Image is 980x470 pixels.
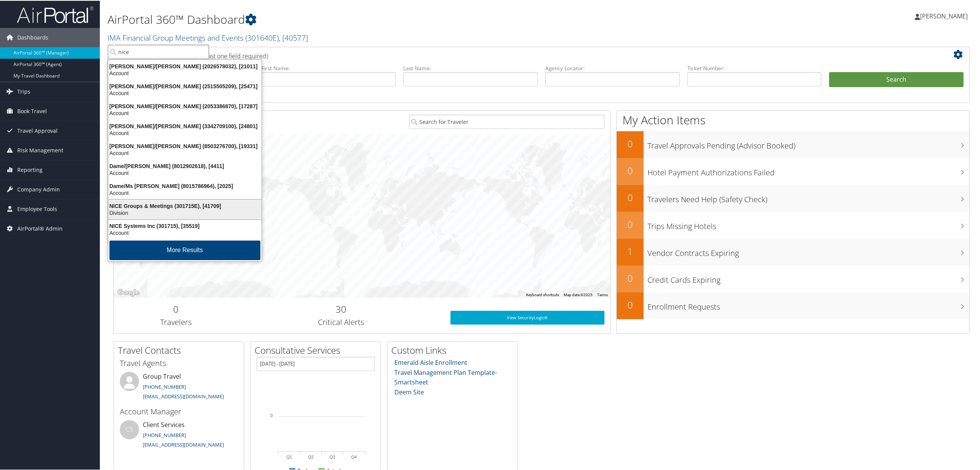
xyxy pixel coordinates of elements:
a: Open this area in Google Maps (opens a new window) [116,287,141,297]
h3: Travelers Need Help (Safety Check) [647,190,969,204]
div: Account [104,109,266,116]
a: Emerald Aisle Enrollment [394,358,467,366]
h2: 0 [617,298,644,311]
div: Dame/[PERSON_NAME] (8012902618), [4411] [104,162,266,169]
a: 0Travelers Need Help (Safety Check) [617,184,969,211]
div: CS [120,419,139,439]
label: Last Name: [403,64,538,71]
div: Division [104,209,266,216]
h3: Travel Agents [120,357,238,368]
span: , [ 40577 ] [279,32,308,42]
span: [PERSON_NAME] [920,11,968,20]
span: ( 301640E ) [245,32,279,42]
h3: Account Manager [120,406,238,416]
h1: AirPortal 360™ Dashboard [108,11,686,27]
div: Account [104,89,266,96]
div: [PERSON_NAME]/[PERSON_NAME] (2026578032), [21011] [104,62,266,69]
h2: 0 [617,137,644,150]
div: Account [104,129,266,136]
span: AirPortal® Admin [17,218,63,237]
a: [PERSON_NAME] [915,4,975,27]
div: Dame/Ms [PERSON_NAME] (8015786964), [2025] [104,182,266,189]
div: [PERSON_NAME]/[PERSON_NAME] (2515505209), [25471] [104,82,266,89]
a: Terms (opens in new tab) [597,292,608,296]
a: 1Vendor Contracts Expiring [617,238,969,265]
h2: Airtinerary Lookup [119,48,892,61]
text: Q4 [351,454,357,458]
div: Account [104,229,266,236]
input: Search for Traveler [409,114,604,128]
img: Google [116,287,141,297]
a: 0Credit Cards Expiring [617,265,969,292]
h2: 0 [617,163,644,176]
a: 0Travel Approvals Pending (Advisor Booked) [617,130,969,157]
h2: 30 [243,302,439,315]
h2: Custom Links [391,343,517,356]
span: Risk Management [17,140,63,159]
span: Travel Approval [17,120,58,140]
span: Trips [17,81,30,101]
div: Account [104,189,266,196]
span: Book Travel [17,101,47,120]
button: Keyboard shortcuts [526,292,559,297]
label: First Name: [262,64,396,71]
h3: Travelers [119,316,232,327]
span: Employee Tools [17,199,57,218]
div: Account [104,169,266,176]
button: More Results [109,240,260,259]
a: View SecurityLogic® [450,310,604,324]
a: [EMAIL_ADDRESS][DOMAIN_NAME] [143,440,224,447]
span: (at least one field required) [195,51,268,59]
div: NICE Groups & Meetings (301715E), [41709] [104,202,266,209]
img: airportal-logo.png [17,5,94,23]
h2: Travel Contacts [118,343,244,356]
div: [PERSON_NAME]/[PERSON_NAME] (3342709100), [24801] [104,122,266,129]
h3: Vendor Contracts Expiring [647,243,969,258]
a: [PHONE_NUMBER] [143,431,186,438]
a: 0Trips Missing Hotels [617,211,969,238]
tspan: 0 [270,412,273,417]
li: Client Services [116,419,242,451]
a: Deem Site [394,387,424,396]
span: Reporting [17,160,43,179]
text: Q2 [308,454,314,458]
h3: Credit Cards Expiring [647,270,969,285]
h2: 0 [119,302,232,315]
h1: My Action Items [617,111,969,127]
a: [EMAIL_ADDRESS][DOMAIN_NAME] [143,392,224,399]
div: NICE Systems Inc (301715), [35519] [104,222,266,229]
h3: Enrollment Requests [647,297,969,312]
div: Account [104,149,266,156]
div: Account [104,69,266,76]
a: Travel Management Plan Template- Smartsheet [394,368,497,386]
label: Agency Locator: [545,64,680,71]
a: 0Hotel Payment Authorizations Failed [617,157,969,184]
span: Dashboards [17,27,48,46]
a: IMA Financial Group Meetings and Events [108,32,308,42]
button: Search [829,71,963,87]
h2: Consultative Services [255,343,381,356]
h2: 0 [617,190,644,203]
span: Map data ©2025 [564,292,593,296]
h3: Critical Alerts [243,316,439,327]
a: 0Enrollment Requests [617,292,969,318]
a: [PHONE_NUMBER] [143,383,186,389]
h2: 0 [617,217,644,230]
label: Ticket Number: [687,64,822,71]
h2: 0 [617,271,644,284]
div: [PERSON_NAME]/[PERSON_NAME] (2053386870), [17287] [104,102,266,109]
h3: Hotel Payment Authorizations Failed [647,163,969,177]
text: Q3 [329,454,335,458]
h3: Travel Approvals Pending (Advisor Booked) [647,136,969,150]
span: Company Admin [17,179,60,198]
h2: 1 [617,244,644,257]
li: Group Travel [116,371,242,402]
input: Search Accounts [108,44,209,58]
h3: Trips Missing Hotels [647,216,969,231]
text: Q1 [286,454,292,458]
div: [PERSON_NAME]/[PERSON_NAME] (8503276700), [19331] [104,142,266,149]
